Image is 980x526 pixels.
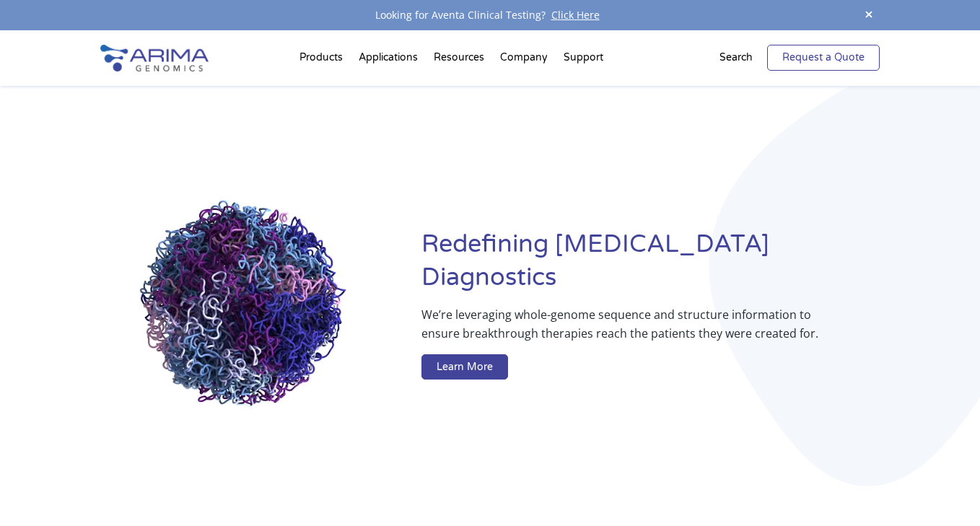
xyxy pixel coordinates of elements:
[100,45,209,71] img: Arima-Genomics-logo
[421,354,508,380] a: Learn More
[421,305,822,354] p: We’re leveraging whole-genome sequence and structure information to ensure breakthrough therapies...
[100,6,880,25] div: Looking for Aventa Clinical Testing?
[908,457,980,526] iframe: Chat Widget
[421,228,880,305] h1: Redefining [MEDICAL_DATA] Diagnostics
[719,48,753,67] p: Search
[767,45,880,71] a: Request a Quote
[908,457,980,526] div: Widget de chat
[546,8,605,22] a: Click Here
